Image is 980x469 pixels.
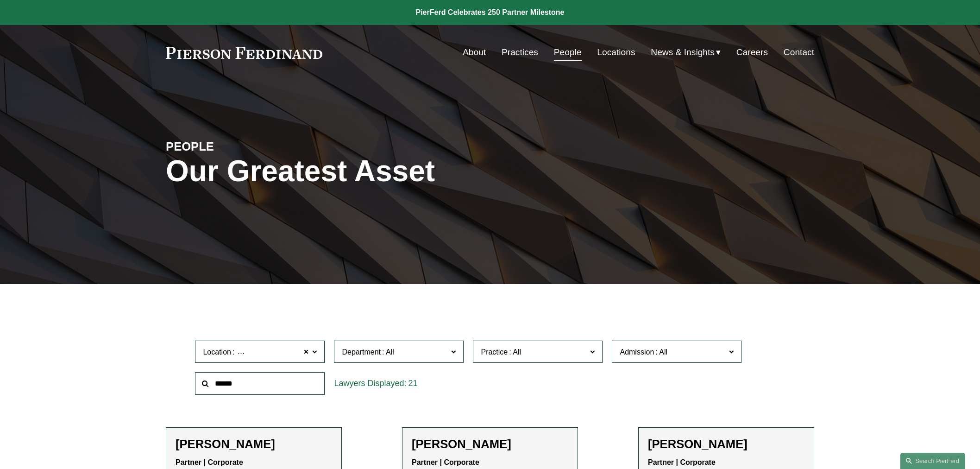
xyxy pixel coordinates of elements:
[736,44,768,61] a: Careers
[648,458,716,466] strong: Partner | Corporate
[648,437,804,451] h2: [PERSON_NAME]
[203,348,231,356] span: Location
[502,44,538,61] a: Practices
[166,139,328,154] h4: PEOPLE
[900,453,965,469] a: Search this site
[176,437,332,451] h2: [PERSON_NAME]
[236,346,313,358] span: [GEOGRAPHIC_DATA]
[342,348,381,356] span: Department
[166,154,598,188] h1: Our Greatest Asset
[597,44,635,61] a: Locations
[481,348,508,356] span: Practice
[463,44,486,61] a: About
[554,44,582,61] a: People
[784,44,814,61] a: Contact
[412,437,568,451] h2: [PERSON_NAME]
[651,44,715,61] span: News & Insights
[176,458,243,466] strong: Partner | Corporate
[651,44,721,61] a: folder dropdown
[620,348,654,356] span: Admission
[408,379,418,388] span: 21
